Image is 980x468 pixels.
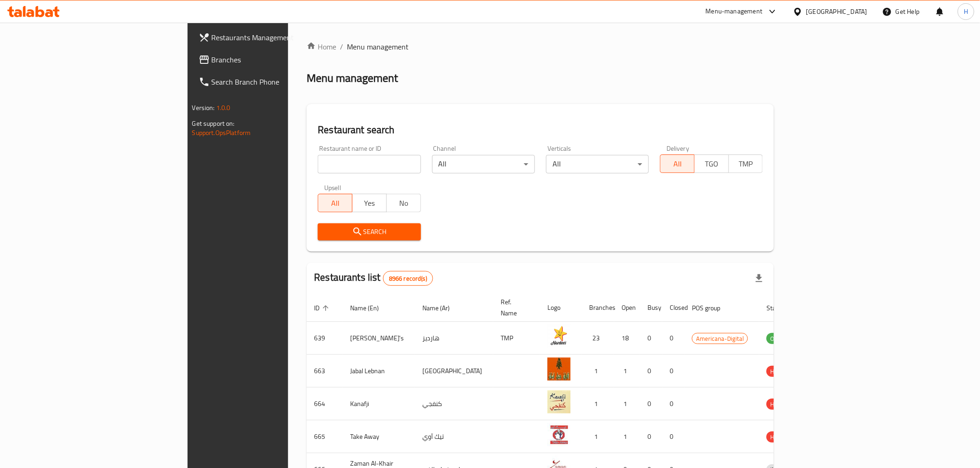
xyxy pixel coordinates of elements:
[582,322,614,355] td: 23
[432,155,535,173] div: All
[191,71,351,93] a: Search Branch Phone
[692,302,732,314] span: POS group
[614,294,640,322] th: Open
[307,41,774,52] nav: breadcrumb
[582,420,614,453] td: 1
[706,6,763,17] div: Menu-management
[318,123,763,137] h2: Restaurant search
[212,32,344,43] span: Restaurants Management
[766,431,794,443] div: HIDDEN
[212,54,344,65] span: Branches
[582,388,614,420] td: 1
[216,102,231,114] span: 1.0.0
[415,388,493,420] td: كنفجي
[662,294,685,322] th: Closed
[546,155,649,173] div: All
[318,194,352,212] button: All
[640,294,662,322] th: Busy
[662,322,685,355] td: 0
[352,194,387,212] button: Yes
[766,399,794,410] span: HIDDEN
[614,420,640,453] td: 1
[415,322,493,355] td: هارديز
[806,6,867,17] div: [GEOGRAPHIC_DATA]
[640,322,662,355] td: 0
[662,388,685,420] td: 0
[582,294,614,322] th: Branches
[192,117,235,129] span: Get support on:
[212,76,344,87] span: Search Branch Phone
[192,102,215,114] span: Version:
[614,322,640,355] td: 18
[614,355,640,388] td: 1
[640,388,662,420] td: 0
[664,157,691,171] span: All
[390,197,417,210] span: No
[660,154,695,173] button: All
[307,71,398,86] h2: Menu management
[191,49,351,71] a: Branches
[640,355,662,388] td: 0
[318,223,421,240] button: Search
[662,355,685,388] td: 0
[383,271,433,286] div: Total records count
[766,366,794,377] div: HIDDEN
[343,388,415,420] td: Kanafji
[415,355,493,388] td: [GEOGRAPHIC_DATA]
[614,388,640,420] td: 1
[343,322,415,355] td: [PERSON_NAME]'s
[493,322,540,355] td: TMP
[766,432,794,443] span: HIDDEN
[343,355,415,388] td: Jabal Lebnan
[386,194,421,212] button: No
[692,333,748,344] span: Americana-Digital
[547,423,571,446] img: Take Away
[766,302,797,314] span: Status
[748,267,770,289] div: Export file
[547,325,571,348] img: Hardee's
[766,333,789,344] span: OPEN
[318,155,421,173] input: Search for restaurant name or ID..
[729,154,763,173] button: TMP
[582,355,614,388] td: 1
[322,197,349,210] span: All
[314,302,332,314] span: ID
[547,357,571,381] img: Jabal Lebnan
[766,366,794,377] span: HIDDEN
[314,271,433,286] h2: Restaurants list
[501,296,529,319] span: Ref. Name
[324,185,341,191] label: Upsell
[698,157,725,171] span: TGO
[964,6,968,17] span: H
[640,420,662,453] td: 0
[192,127,251,139] a: Support.OpsPlatform
[347,41,408,52] span: Menu management
[766,333,789,344] div: OPEN
[350,302,391,314] span: Name (En)
[325,226,413,238] span: Search
[547,390,571,413] img: Kanafji
[422,302,462,314] span: Name (Ar)
[662,420,685,453] td: 0
[540,294,582,322] th: Logo
[733,157,760,171] span: TMP
[383,274,433,283] span: 8966 record(s)
[343,420,415,453] td: Take Away
[356,197,383,210] span: Yes
[694,154,729,173] button: TGO
[666,145,690,152] label: Delivery
[191,26,351,49] a: Restaurants Management
[415,420,493,453] td: تيك آوي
